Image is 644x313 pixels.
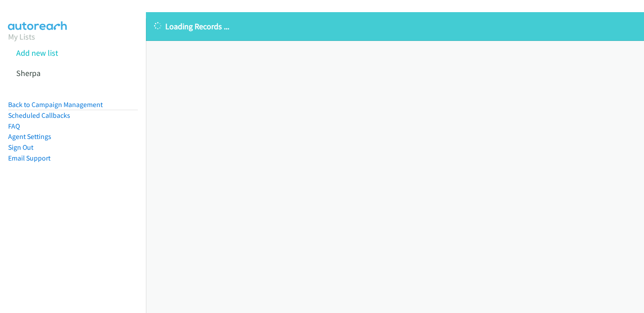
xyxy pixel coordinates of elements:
a: FAQ [8,122,20,130]
a: Email Support [8,154,50,162]
p: Loading Records ... [154,20,636,32]
a: Sherpa [16,68,41,78]
a: Back to Campaign Management [8,100,103,109]
a: Scheduled Callbacks [8,111,70,120]
a: My Lists [8,31,35,42]
a: Sign Out [8,143,33,152]
a: Add new list [16,48,58,58]
a: Agent Settings [8,132,51,141]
